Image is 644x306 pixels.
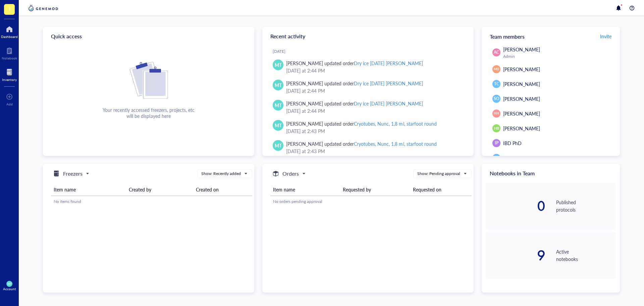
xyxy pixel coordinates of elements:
[282,170,299,178] h5: Orders
[503,125,540,132] span: [PERSON_NAME]
[268,57,468,77] a: MT[PERSON_NAME] updated orderDry ice [DATE] [PERSON_NAME][DATE] at 2:44 PM
[482,164,620,183] div: Notebooks in Team
[275,61,282,69] span: MT
[286,87,463,94] div: [DATE] at 2:44 PM
[2,45,17,60] a: Notebook
[262,27,474,46] div: Recent activity
[2,78,17,82] div: Inventory
[275,101,282,109] span: MT
[410,183,472,196] th: Requested on
[503,95,540,102] span: [PERSON_NAME]
[2,56,17,60] div: Notebook
[273,49,468,54] div: [DATE]
[268,97,468,117] a: MT[PERSON_NAME] updated orderDry ice [DATE] [PERSON_NAME][DATE] at 2:44 PM
[27,4,60,12] img: genemod-logo
[2,67,17,82] a: Inventory
[494,155,499,161] span: KA
[275,142,282,149] span: MT
[482,27,620,46] div: Team members
[273,199,469,205] div: No orders pending approval
[556,248,616,263] div: Active notebooks
[354,140,436,147] div: Cryotubes, Nunc, 1,8 ml, starfoot round
[494,67,499,72] span: MD
[63,170,83,178] h5: Freezers
[503,155,533,161] span: Kaline Arnauts
[503,140,522,146] span: IBD PhD
[9,4,10,13] span: I
[503,66,540,73] span: [PERSON_NAME]
[503,54,613,59] div: Admin
[268,77,468,97] a: MT[PERSON_NAME] updated orderDry ice [DATE] [PERSON_NAME][DATE] at 2:44 PM
[600,33,611,40] span: Invite
[286,100,423,107] div: [PERSON_NAME] updated order
[494,96,499,102] span: SO
[494,126,499,131] span: HB
[286,127,463,135] div: [DATE] at 2:43 PM
[503,46,540,53] span: [PERSON_NAME]
[354,80,423,87] div: Dry ice [DATE] [PERSON_NAME]
[286,120,437,127] div: [PERSON_NAME] updated order
[3,287,16,291] div: Account
[556,199,616,213] div: Published protocols
[268,137,468,158] a: MT[PERSON_NAME] updated orderCryotubes, Nunc, 1,8 ml, starfoot round[DATE] at 2:43 PM
[201,171,241,177] div: Show: Recently added
[54,199,250,205] div: No items found
[354,120,436,127] div: Cryotubes, Nunc, 1,8 ml, starfoot round
[193,183,252,196] th: Created on
[51,183,126,196] th: Item name
[354,60,423,67] div: Dry ice [DATE] [PERSON_NAME]
[270,183,340,196] th: Item name
[486,199,545,213] div: 0
[6,102,13,106] div: Add
[286,140,437,147] div: [PERSON_NAME] updated order
[354,100,423,107] div: Dry ice [DATE] [PERSON_NAME]
[503,110,540,117] span: [PERSON_NAME]
[8,282,11,285] span: MT
[286,59,423,67] div: [PERSON_NAME] updated order
[286,67,463,74] div: [DATE] at 2:44 PM
[494,49,499,55] span: AC
[286,80,423,87] div: [PERSON_NAME] updated order
[1,24,18,39] a: Dashboard
[43,27,254,46] div: Quick access
[494,111,499,116] span: HH
[494,81,499,87] span: TC
[275,81,282,89] span: MT
[130,62,168,99] img: Cf+DiIyRRx+BTSbnYhsZzE9to3+AfuhVxcka4spAAAAAElFTkSuQmCC
[126,183,193,196] th: Created by
[503,81,540,87] span: [PERSON_NAME]
[268,117,468,137] a: MT[PERSON_NAME] updated orderCryotubes, Nunc, 1,8 ml, starfoot round[DATE] at 2:43 PM
[103,107,195,119] div: Your recently accessed freezers, projects, etc will be displayed here
[1,35,18,39] div: Dashboard
[495,140,498,146] span: IP
[417,171,460,177] div: Show: Pending approval
[286,107,463,115] div: [DATE] at 2:44 PM
[275,122,282,129] span: MT
[340,183,410,196] th: Requested by
[600,31,612,42] button: Invite
[486,249,545,262] div: 9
